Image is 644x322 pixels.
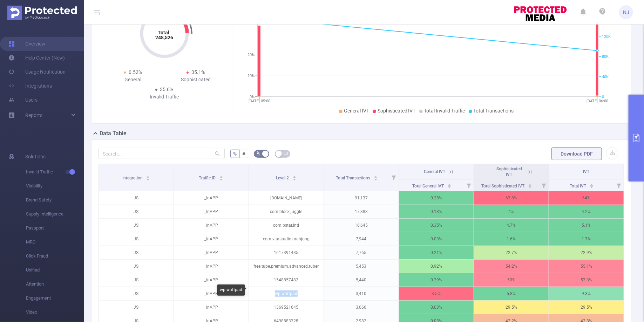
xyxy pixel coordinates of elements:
[174,232,249,246] p: _InAPP
[324,191,399,205] p: 91,137
[399,287,474,300] p: 3.5%
[26,165,84,179] span: Invalid Traffic
[174,301,249,314] p: _InAPP
[399,191,474,205] p: 0.28%
[25,150,46,164] span: Solutions
[122,176,144,180] span: Integration
[447,183,451,185] i: icon: caret-up
[374,175,378,177] i: icon: caret-up
[8,37,45,51] a: Overview
[133,93,196,101] div: Invalid Traffic
[602,55,609,59] tspan: 80K
[249,301,324,314] p: 1369521645
[99,287,174,300] p: JS
[191,69,205,75] span: 35.1%
[549,260,624,273] p: 55.1%
[174,273,249,287] p: _InAPP
[249,232,324,246] p: com.vitastudio.mahjong
[389,164,399,191] i: Filter menu
[250,95,255,99] tspan: 0%
[412,184,445,189] span: Total General IVT
[549,301,624,314] p: 29.5%
[8,79,52,93] a: Integrations
[474,219,549,232] p: 4.7%
[99,219,174,232] p: JS
[474,108,514,114] span: Total Transactions
[570,184,588,189] span: Total IVT
[324,273,399,287] p: 5,440
[474,246,549,259] p: 22.7%
[146,178,150,180] i: icon: caret-down
[424,108,465,114] span: Total Invalid Traffic
[8,93,38,107] a: Users
[602,95,604,99] tspan: 0
[99,148,225,159] input: Search...
[374,175,378,179] div: Sort
[284,151,288,156] i: icon: table
[256,151,260,156] i: icon: bg-colors
[99,273,174,287] p: JS
[549,219,624,232] p: 5.1%
[25,108,42,122] a: Reports
[583,169,590,174] span: IVT
[324,205,399,218] p: 17,383
[496,166,522,177] span: Sophisticated IVT
[248,74,255,78] tspan: 10%
[378,108,416,114] span: Sophisticated IVT
[26,221,84,235] span: Passport
[249,287,324,300] p: wp.wattpad
[99,246,174,259] p: JS
[7,6,77,20] img: Protected Media
[276,176,290,180] span: Level 2
[174,205,249,218] p: _InAPP
[474,301,549,314] p: 29.5%
[374,178,378,180] i: icon: caret-down
[160,87,174,92] span: 35.6%
[292,175,296,177] i: icon: caret-up
[602,34,611,39] tspan: 120K
[590,185,594,187] i: icon: caret-down
[242,151,245,157] span: #
[129,69,142,75] span: 0.52%
[292,175,297,179] div: Sort
[26,249,84,263] span: Click Fraud
[101,76,164,83] div: General
[8,51,65,65] a: Help Center (New)
[549,246,624,259] p: 22.9%
[155,35,173,40] tspan: 248,526
[447,185,451,187] i: icon: caret-down
[249,246,324,259] p: 1617391485
[447,183,452,187] div: Sort
[174,287,249,300] p: _InAPP
[482,184,526,189] span: Total Sophisticated IVT
[174,219,249,232] p: _InAPP
[8,65,66,79] a: Usage Notification
[590,183,594,187] div: Sort
[474,260,549,273] p: 54.2%
[249,260,324,273] p: free.tube.premium.advanced.tuber
[99,260,174,273] p: JS
[26,179,84,193] span: Visibility
[399,205,474,218] p: 0.18%
[146,175,150,177] i: icon: caret-up
[549,191,624,205] p: 64%
[324,287,399,300] p: 3,410
[249,219,324,232] p: com.bstar.intl
[174,191,249,205] p: _InAPP
[549,232,624,246] p: 1.7%
[174,246,249,259] p: _InAPP
[26,235,84,249] span: MRC
[474,287,549,300] p: 5.8%
[292,178,296,180] i: icon: caret-down
[399,273,474,287] p: 0.29%
[474,273,549,287] p: 53%
[249,205,324,218] p: com.block.juggle
[399,232,474,246] p: 0.03%
[164,76,228,83] div: Sophisticated
[25,112,42,118] span: Reports
[399,219,474,232] p: 0.35%
[248,53,255,57] tspan: 20%
[424,169,446,174] span: General IVT
[549,273,624,287] p: 53.3%
[249,191,324,205] p: [DOMAIN_NAME]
